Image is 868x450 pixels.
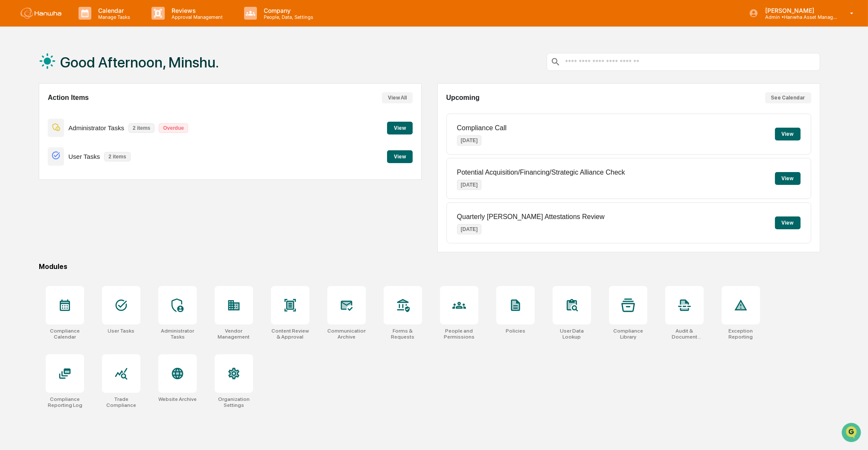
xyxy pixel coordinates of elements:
[457,213,605,221] p: Quarterly [PERSON_NAME] Attestations Review
[382,92,413,103] button: View All
[158,396,197,402] div: Website Archive
[446,94,480,102] h2: Upcoming
[165,14,227,20] p: Approval Management
[17,124,54,132] span: Data Lookup
[46,396,84,408] div: Compliance Reporting Log
[457,169,625,176] p: Potential Acquisition/Financing/Strategic Alliance Check
[775,216,801,229] button: View
[159,123,188,133] p: Overdue
[29,74,108,81] div: We're available if you need us!
[506,328,525,334] div: Policies
[91,14,134,20] p: Manage Tasks
[9,108,15,115] div: 🖐️
[68,153,100,160] p: User Tasks
[5,104,58,120] a: 🖐️Preclearance
[60,144,103,151] a: Powered byPylon
[387,150,413,163] button: View
[102,396,140,408] div: Trade Compliance
[609,328,647,340] div: Compliance Library
[257,7,317,14] p: Company
[165,7,227,14] p: Reviews
[457,180,482,190] p: [DATE]
[158,328,197,340] div: Administrator Tasks
[68,124,124,131] p: Administrator Tasks
[9,18,155,32] p: How can we help?
[62,108,69,115] div: 🗄️
[775,128,801,140] button: View
[457,224,482,234] p: [DATE]
[215,396,253,408] div: Organization Settings
[145,68,155,78] button: Start new chat
[39,263,820,271] div: Modules
[60,54,219,71] h1: Good Afternoon, Minshu.
[104,152,130,161] p: 2 items
[85,145,103,151] span: Pylon
[665,328,704,340] div: Audit & Document Logs
[758,14,838,20] p: Admin • Hanwha Asset Management ([GEOGRAPHIC_DATA]) Ltd.
[108,328,135,334] div: User Tasks
[758,7,838,14] p: [PERSON_NAME]
[257,14,317,20] p: People, Data, Settings
[29,65,140,74] div: Start new chat
[215,328,253,340] div: Vendor Management
[841,422,864,445] iframe: Open customer support
[440,328,478,340] div: People and Permissions
[387,123,413,131] a: View
[722,328,760,340] div: Exception Reporting
[70,108,106,116] span: Attestations
[46,328,84,340] div: Compliance Calendar
[271,328,309,340] div: Content Review & Approval
[765,92,811,103] button: See Calendar
[48,94,89,102] h2: Action Items
[17,108,55,116] span: Preclearance
[327,328,366,340] div: Communications Archive
[384,328,422,340] div: Forms & Requests
[387,122,413,134] button: View
[20,8,61,19] img: logo
[5,120,57,136] a: 🔎Data Lookup
[775,172,801,185] button: View
[457,135,482,146] p: [DATE]
[387,152,413,160] a: View
[128,123,154,133] p: 2 items
[58,104,109,120] a: 🗄️Attestations
[91,7,134,14] p: Calendar
[9,65,24,81] img: 1746055101610-c473b297-6a78-478c-a979-82029cc54cd1
[457,124,507,132] p: Compliance Call
[553,328,591,340] div: User Data Lookup
[9,125,15,131] div: 🔎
